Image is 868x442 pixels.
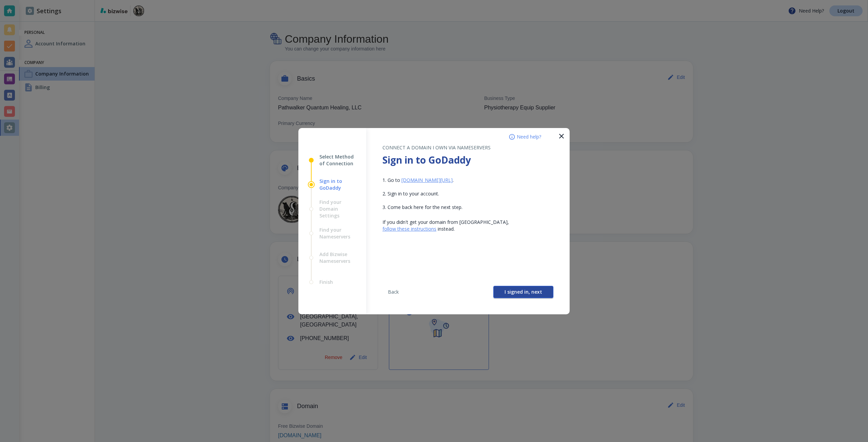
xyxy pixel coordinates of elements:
button: Sign in to GoDaddy [307,178,357,191]
a: [DOMAIN_NAME][URL] [401,177,453,183]
span: Sign in to GoDaddy [319,178,357,191]
span: I signed in, next [505,290,542,294]
span: Back [385,290,401,294]
span: CONNECT A DOMAIN I OWN VIA NAMESERVERS [382,144,491,151]
button: Back [382,288,404,296]
button: Need help? [509,133,541,140]
button: [DOMAIN_NAME][URL] [401,177,453,183]
span: Need help? [517,133,541,140]
span: Select Method of Connection [319,153,357,167]
button: follow these instructions [382,226,436,232]
button: Select Method of Connection [307,153,357,167]
strong: Sign in to GoDaddy [382,153,471,166]
button: I signed in, next [493,286,553,298]
span: 1. Go to . 2. Sign in to your account. 3. Come back here for the next step. If you didn't get you... [382,177,509,232]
